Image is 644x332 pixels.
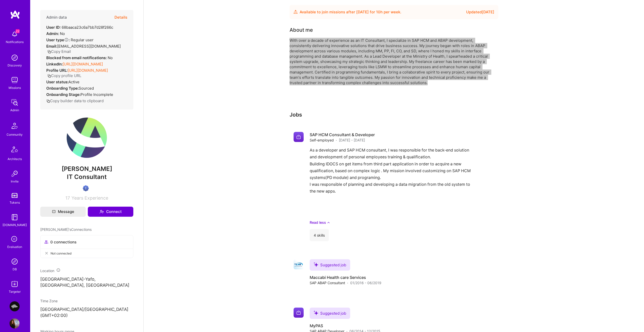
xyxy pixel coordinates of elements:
[99,209,104,214] i: icon Connect
[40,165,133,173] span: [PERSON_NAME]
[67,173,107,180] span: IT Consultant
[40,207,86,217] button: Message
[310,308,350,319] div: Suggested job
[67,118,107,158] img: User Avatar
[294,132,304,142] img: Company logo
[294,10,298,14] img: Availability
[46,55,108,60] strong: Blocked from email notifications:
[40,227,92,232] span: [PERSON_NAME]'s Connections
[300,9,401,15] div: Available to join missions after [DATE] for h per week .
[7,132,23,137] div: Community
[46,31,59,36] strong: Admin:
[6,39,24,45] div: Notifications
[46,15,67,20] h4: Admin data
[12,193,18,198] img: tokens
[10,235,19,244] i: icon SelectionTeam
[10,75,20,85] img: teamwork
[310,220,494,225] a: Read less
[10,53,20,63] img: discovery
[46,68,68,73] strong: Profile URL:
[9,85,21,90] div: Missions
[88,207,133,217] button: Connect
[40,307,133,319] p: [GEOGRAPHIC_DATA]/[GEOGRAPHIC_DATA] (GMT+02:00 )
[40,299,58,303] span: Time Zone
[10,212,20,222] img: guide book
[310,259,350,271] div: Suggested job
[46,80,68,84] strong: User status:
[51,251,71,256] span: Not connected
[46,37,94,43] div: Regular user
[68,80,79,84] span: Active
[8,156,22,162] div: Architects
[290,38,491,85] div: With over a decade of experience as an IT Consultant, I specialize in SAP HCM and ABAP developmen...
[40,235,133,258] button: 0 connectionsNot connected
[310,137,334,143] span: Self-employed
[46,44,57,49] strong: Email:
[8,318,21,328] a: User Avatar
[47,50,51,54] i: icon Copy
[65,195,70,201] span: 17
[376,10,380,14] span: 10
[46,38,70,42] strong: User type :
[310,132,375,137] h4: SAP HCM Consultant & Developer
[68,68,108,73] a: [URL][DOMAIN_NAME]
[314,262,318,267] i: icon SuggestedTeams
[10,97,20,107] img: admin teamwork
[47,49,71,54] button: Copy Email
[114,10,127,25] button: Details
[466,9,494,15] div: Updated [DATE]
[71,195,108,201] span: Years Experience
[45,240,48,244] i: icon Collaborator
[57,44,121,49] span: [EMAIL_ADDRESS][DOMAIN_NAME]
[10,107,19,113] div: Admin
[290,112,498,118] h3: Jobs
[8,301,21,311] a: AI Trader: AI Trading Platform
[11,179,19,184] div: Invite
[46,98,104,103] button: Copy builder data to clipboard
[294,308,304,318] img: Company logo
[10,301,20,311] img: AI Trader: AI Trading Platform
[336,137,337,143] span: ·
[290,26,313,34] div: About me
[79,86,94,91] span: sourced
[10,256,20,267] img: Admin Search
[46,55,113,60] div: No
[47,73,81,78] button: Copy profile URL
[10,318,20,328] img: User Avatar
[9,120,21,132] img: Community
[46,86,79,91] strong: Onboarding Type:
[46,25,113,30] div: 68baaca23c6a7bb7d28f266c
[310,275,381,280] h4: Maccabi Health care Services
[46,31,65,36] div: No
[347,280,348,285] span: ·
[40,276,133,288] p: [GEOGRAPHIC_DATA]-Yafo, [GEOGRAPHIC_DATA], [GEOGRAPHIC_DATA]
[83,185,89,191] img: High Potential User
[10,29,20,39] img: bell
[310,229,329,241] div: 4 skills
[40,268,133,273] div: Location
[64,38,69,42] i: Help
[45,251,49,255] i: icon CloseGray
[46,99,50,103] i: icon Copy
[80,92,113,97] span: Profile Incomplete
[47,74,51,78] i: icon Copy
[46,25,61,30] strong: User ID:
[339,137,365,143] span: [DATE] - [DATE]
[310,280,345,285] span: SAP ABAP Consultant
[10,10,20,19] img: logo
[52,210,56,213] i: icon Mail
[13,267,17,272] div: DB
[327,220,330,225] i: icon ArrowUpSecondaryDark
[7,244,22,249] div: Evaluation
[10,169,20,179] img: Invite
[9,144,21,156] img: Architects
[46,62,63,66] strong: LinkedIn:
[9,289,21,294] div: Targeter
[10,200,20,205] div: Tokens
[46,92,80,97] strong: Onboarding Stage:
[63,62,103,66] a: [URL][DOMAIN_NAME]
[3,222,27,228] div: [DOMAIN_NAME]
[310,323,380,328] h4: MyPAS
[50,239,76,245] span: 0 connections
[10,279,20,289] img: Skill Targeter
